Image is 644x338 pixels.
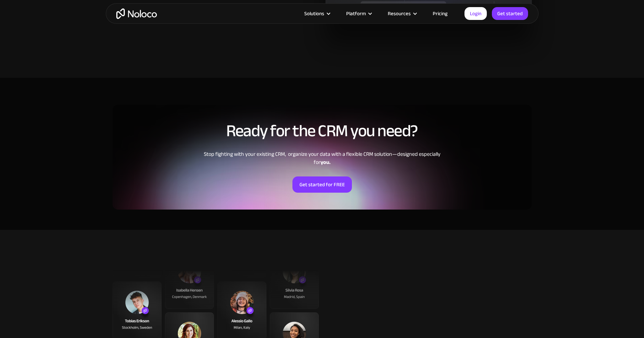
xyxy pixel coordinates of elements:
[346,9,366,18] div: Platform
[338,9,379,18] div: Platform
[304,9,324,18] div: Solutions
[320,157,331,167] strong: you.
[379,9,424,18] div: Resources
[492,7,528,20] a: Get started
[113,122,532,140] h2: Ready for the CRM you need?
[464,7,487,20] a: Login
[113,150,532,166] div: Stop fighting with your existing CRM, organize your data with a flexible CRM solution—designed es...
[424,9,456,18] a: Pricing
[388,9,411,18] div: Resources
[292,176,352,193] a: Get started for FREE
[116,8,157,19] a: home
[361,291,532,328] h2: Prefer to have it built for you?
[296,9,338,18] div: Solutions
